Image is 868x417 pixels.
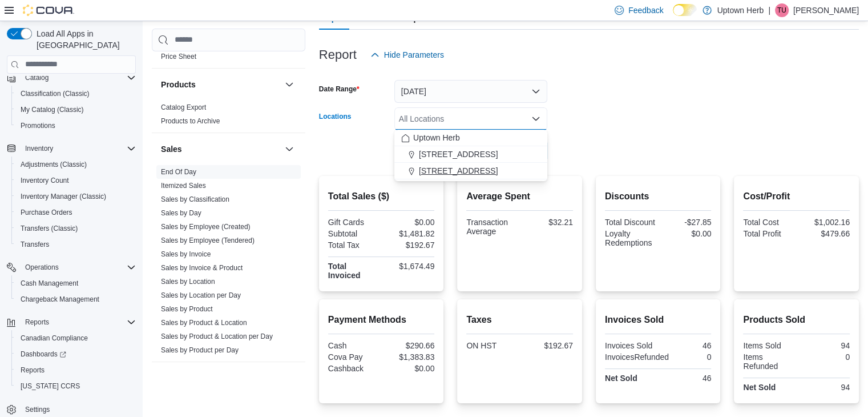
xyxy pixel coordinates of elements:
span: Inventory Count [16,174,136,187]
span: Catalog [25,73,49,82]
span: Reports [16,363,136,377]
button: Canadian Compliance [11,330,140,346]
span: Inventory Count [21,176,69,185]
span: Washington CCRS [16,379,136,393]
button: Transfers (Classic) [11,220,140,236]
span: Classification (Classic) [21,89,90,98]
button: Classification (Classic) [11,86,140,102]
span: Adjustments (Classic) [16,158,136,171]
div: $1,002.16 [799,218,850,227]
span: Sales by Employee (Created) [161,222,251,231]
span: Inventory Manager (Classic) [21,192,106,201]
a: Inventory Count [16,174,74,187]
h3: Report [319,48,357,62]
img: Cova [23,5,74,16]
h2: Products Sold [743,313,850,327]
a: Sales by Employee (Tendered) [161,236,255,244]
button: Chargeback Management [11,291,140,307]
a: Price Sheet [161,53,196,61]
button: [DATE] [394,80,547,103]
span: TU [777,3,786,17]
span: Inventory [21,142,136,155]
p: | [768,3,770,17]
a: Canadian Compliance [16,331,92,345]
span: Sales by Product & Location per Day [161,332,273,341]
strong: Total Invoiced [328,262,361,280]
div: Choose from the following options [394,130,547,179]
span: Promotions [16,119,136,133]
div: Loyalty Redemptions [605,229,656,247]
div: Subtotal [328,229,379,238]
span: Purchase Orders [16,206,136,219]
button: Adjustments (Classic) [11,157,140,173]
a: Chargeback Management [16,292,104,306]
span: Operations [21,260,136,274]
a: Promotions [16,119,60,133]
span: Dashboards [16,347,136,361]
a: Sales by Employee (Created) [161,223,251,231]
button: Sales [282,142,296,156]
button: Reports [21,315,54,329]
div: Cova Pay [328,352,379,362]
a: [US_STATE] CCRS [16,379,84,393]
span: Settings [21,402,136,416]
div: 46 [660,374,711,383]
span: Sales by Location [161,277,215,286]
span: Transfers [16,238,136,251]
div: $0.00 [383,364,434,373]
span: Catalog Export [161,103,206,112]
span: [STREET_ADDRESS] [419,165,498,177]
div: $192.67 [383,240,434,250]
div: Total Tax [328,240,379,250]
span: Chargeback Management [21,295,99,304]
div: Total Discount [605,218,656,227]
div: $479.66 [799,229,850,238]
span: My Catalog (Classic) [21,105,84,114]
div: $290.66 [383,341,434,350]
div: $1,383.83 [383,352,434,362]
button: My Catalog (Classic) [11,102,140,118]
div: Tom Uszynski [775,3,789,17]
a: Transfers [16,238,54,251]
div: Total Cost [743,218,794,227]
span: Purchase Orders [21,208,72,217]
p: [PERSON_NAME] [793,3,859,17]
span: Sales by Location per Day [161,291,241,300]
p: Uptown Herb [717,3,764,17]
a: Transfers (Classic) [16,222,82,235]
span: My Catalog (Classic) [16,103,136,117]
span: Classification (Classic) [16,87,136,101]
a: Sales by Product & Location [161,319,247,327]
button: Reports [11,362,140,378]
div: 0 [673,352,711,362]
span: Uptown Herb [413,132,460,143]
div: Invoices Sold [605,341,656,350]
a: Dashboards [11,346,140,362]
div: 94 [799,383,850,392]
a: End Of Day [161,168,196,176]
a: Adjustments (Classic) [16,158,91,171]
button: Inventory [21,142,58,155]
button: Purchase Orders [11,205,140,220]
div: $0.00 [383,218,434,227]
div: ON HST [466,341,517,350]
label: Date Range [319,85,360,94]
span: [US_STATE] CCRS [21,382,80,391]
span: Load All Apps in [GEOGRAPHIC_DATA] [32,28,136,51]
a: Inventory Manager (Classic) [16,190,111,203]
div: -$27.85 [660,218,711,227]
div: Gift Cards [328,218,379,227]
span: Settings [25,405,50,414]
div: $0.00 [660,229,711,238]
a: Dashboards [16,347,71,361]
button: Transfers [11,236,140,252]
span: Sales by Invoice & Product [161,263,243,272]
span: Chargeback Management [16,292,136,306]
a: Cash Management [16,276,83,290]
button: Promotions [11,118,140,134]
div: Products [152,101,305,133]
div: Items Sold [743,341,794,350]
a: Products to Archive [161,117,220,125]
a: Sales by Product [161,305,213,313]
div: Transaction Average [466,218,517,236]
